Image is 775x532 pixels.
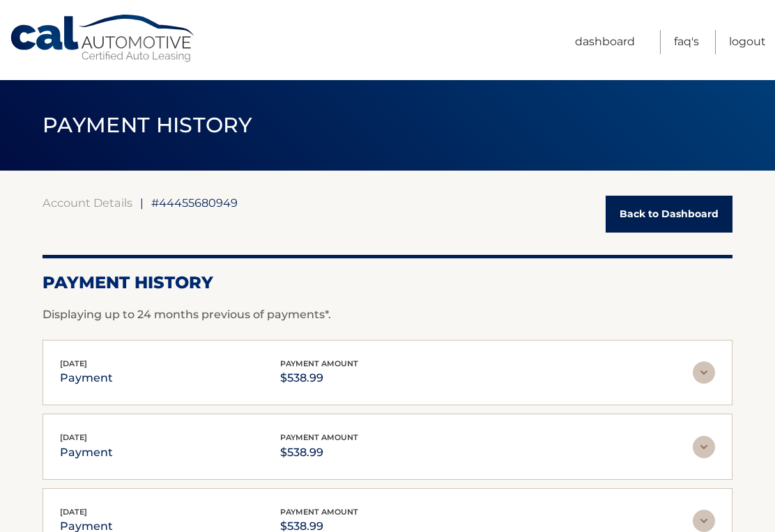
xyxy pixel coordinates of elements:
[280,368,358,388] p: $538.99
[606,196,732,233] a: Back to Dashboard
[729,30,766,54] a: Logout
[674,30,699,54] a: FAQ's
[60,432,87,442] span: [DATE]
[43,196,132,210] a: Account Details
[43,272,732,293] h2: Payment History
[43,112,252,138] span: PAYMENT HISTORY
[693,436,715,458] img: accordion-rest.svg
[575,30,635,54] a: Dashboard
[280,359,358,368] span: payment amount
[693,361,715,384] img: accordion-rest.svg
[60,368,113,388] p: payment
[9,14,197,63] a: Cal Automotive
[60,507,87,517] span: [DATE]
[43,306,732,323] p: Displaying up to 24 months previous of payments*.
[280,443,358,462] p: $538.99
[280,507,358,517] span: payment amount
[140,196,144,210] span: |
[60,443,113,462] p: payment
[151,196,238,210] span: #44455680949
[693,510,715,532] img: accordion-rest.svg
[60,359,87,368] span: [DATE]
[280,432,358,442] span: payment amount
